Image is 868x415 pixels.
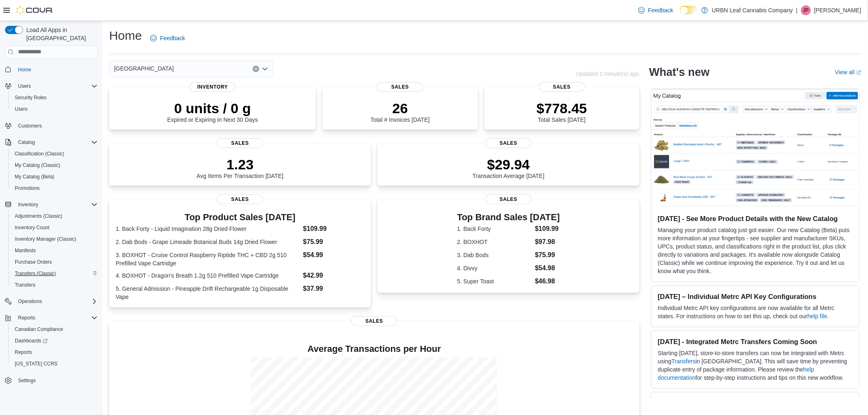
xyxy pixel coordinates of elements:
[2,199,101,210] button: Inventory
[11,104,31,114] a: Users
[635,2,676,18] a: Feedback
[116,271,300,280] dt: 4. BOXHOT - Dragon's Breath 1.2g 510 Prefilled Vape Cartridge
[15,94,46,101] span: Security Roles
[8,335,101,347] a: Dashboards
[535,276,560,286] dd: $46.98
[11,183,43,193] a: Promotions
[11,93,98,103] span: Security Roles
[116,344,633,354] h4: Average Transactions per Hour
[658,226,853,275] p: Managing your product catalog just got easier. Our new Catalog (Beta) puts more information at yo...
[648,6,673,14] span: Feedback
[2,120,101,132] button: Customers
[15,313,98,323] span: Reports
[109,27,142,44] h1: Home
[11,223,53,233] a: Inventory Count
[11,336,51,346] a: Dashboards
[116,212,364,222] h3: Top Product Sales [DATE]
[2,80,101,92] button: Users
[116,285,300,301] dt: 5. General Admission - Pineapple Drift Rechargeable 1g Disposable Vape
[8,210,101,222] button: Adjustments (Classic)
[377,82,423,92] span: Sales
[457,212,560,222] h3: Top Brand Sales [DATE]
[303,224,365,234] dd: $109.99
[11,234,80,244] a: Inventory Manager (Classic)
[15,313,39,323] button: Reports
[473,156,545,173] p: $29.94
[8,268,101,279] button: Transfers (Classic)
[15,121,45,131] a: Customers
[457,251,532,259] dt: 3. Dab Bods
[15,376,39,385] a: Settings
[15,81,34,91] button: Users
[15,200,41,210] button: Inventory
[116,251,300,267] dt: 3. BOXHOT - Cruise Control Raspberry Riptide THC + CBD 2g 510 Prefilled Vape Cartridge
[15,137,98,147] span: Catalog
[11,223,98,233] span: Inventory Count
[11,336,98,346] span: Dashboards
[2,137,101,148] button: Catalog
[658,337,853,346] h3: [DATE] - Integrated Metrc Transfers Coming Soon
[253,66,259,72] button: Clear input
[680,6,697,14] input: Dark Mode
[537,100,587,123] div: Total Sales [DATE]
[23,26,98,42] span: Load All Apps in [GEOGRAPHIC_DATA]
[11,347,35,357] a: Reports
[15,173,55,180] span: My Catalog (Beta)
[486,138,532,148] span: Sales
[537,100,587,116] p: $778.45
[539,82,585,92] span: Sales
[16,6,53,14] img: Cova
[114,64,174,73] span: [GEOGRAPHIC_DATA]
[15,296,98,306] span: Operations
[15,106,27,112] span: Users
[11,269,98,278] span: Transfers (Classic)
[303,284,365,294] dd: $37.99
[11,280,39,290] a: Transfers
[370,100,429,116] p: 26
[8,256,101,268] button: Purchase Orders
[116,225,300,233] dt: 1. Back Forty - Liquid Imagination 28g Dried Flower
[803,5,809,15] span: JP
[351,316,397,326] span: Sales
[457,225,532,233] dt: 1. Back Forty
[15,65,34,75] a: Home
[457,277,532,285] dt: 5. Super Toast
[18,123,42,129] span: Customers
[658,214,853,223] h3: [DATE] - See More Product Details with the New Catalog
[15,64,98,75] span: Home
[15,200,98,210] span: Inventory
[658,349,853,382] p: Starting [DATE], store-to-store transfers can now be integrated with Metrc using in [GEOGRAPHIC_D...
[303,250,365,260] dd: $54.99
[814,5,861,15] p: [PERSON_NAME]
[2,312,101,324] button: Reports
[15,236,76,242] span: Inventory Manager (Classic)
[11,183,98,193] span: Promotions
[11,149,68,159] a: Classification (Classic)
[11,269,59,278] a: Transfers (Classic)
[18,315,35,321] span: Reports
[190,82,235,92] span: Inventory
[8,160,101,171] button: My Catalog (Classic)
[15,213,62,219] span: Adjustments (Classic)
[217,194,263,204] span: Sales
[15,337,48,344] span: Dashboards
[15,270,56,277] span: Transfers (Classic)
[11,359,61,369] a: [US_STATE] CCRS
[808,313,827,319] a: help file
[18,66,31,73] span: Home
[147,30,188,46] a: Feedback
[303,237,365,247] dd: $75.99
[15,150,64,157] span: Classification (Classic)
[658,292,853,301] h3: [DATE] – Individual Metrc API Key Configurations
[370,100,429,123] div: Total # Invoices [DATE]
[8,171,101,182] button: My Catalog (Beta)
[535,250,560,260] dd: $75.99
[712,5,793,15] p: URBN Leaf Cannabis Company
[535,237,560,247] dd: $97.98
[11,104,98,114] span: Users
[2,64,101,75] button: Home
[535,224,560,234] dd: $109.99
[167,100,258,116] p: 0 units / 0 g
[15,162,60,169] span: My Catalog (Classic)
